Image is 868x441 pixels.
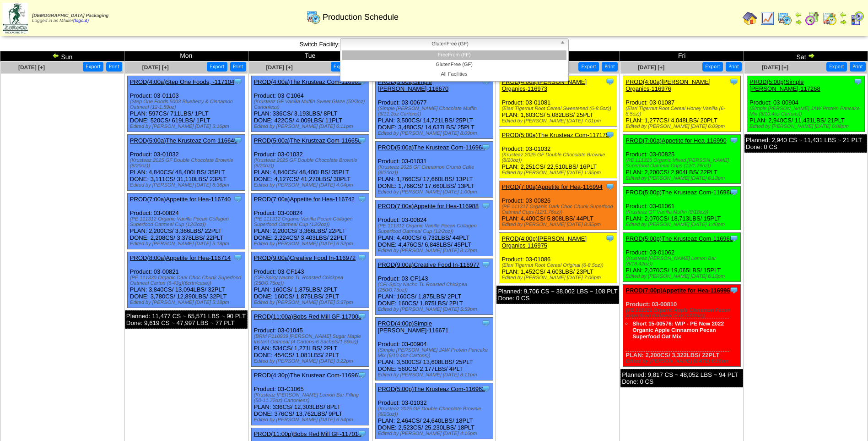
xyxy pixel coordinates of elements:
span: [DATE] [+] [266,64,293,71]
div: (PE 111321 Organic Apple Cinnamon Pecan Superfood Oatmeal Cup (12/2oz)) [625,308,740,319]
img: Tooltip [729,286,739,295]
div: Product: 03-00824 PLAN: 4,400CS / 6,732LBS / 44PLT DONE: 4,476CS / 6,848LBS / 45PLT [375,200,493,256]
div: Product: 03-00824 PLAN: 2,200CS / 3,366LBS / 22PLT DONE: 2,208CS / 3,378LBS / 22PLT [127,193,245,249]
a: (logout) [73,18,89,23]
div: (Krusteaz 2025 GF Double Chocolate Brownie (8/20oz)) [254,158,369,169]
div: (Krusteaz 2025 GF Double Chocolate Brownie (8/20oz)) [378,406,493,417]
button: Export [331,62,351,72]
a: PROD(7:00a)Appetite for Hea-116990 [625,137,726,144]
div: (Elari Tigernut Root Cereal Original (6-8.5oz)) [501,263,616,268]
img: zoroco-logo-small.webp [3,3,28,33]
a: [DATE] [+] [142,64,169,71]
img: Tooltip [481,384,491,393]
div: Product: 03-01086 PLAN: 1,452CS / 4,603LBS / 23PLT [499,233,617,283]
div: (Elari Tigernut Root Cereal Honey Vanilla (6-8.5oz)) [625,106,740,117]
a: PROD(4:00a)The Krusteaz Com-116965 [254,78,361,85]
img: Tooltip [233,136,243,145]
a: PROD(5:00p)The Krusteaz Com-116963 [378,386,485,392]
a: PROD(7:00a)Appetite for Hea-116994 [501,183,602,190]
div: Product: 03-00821 PLAN: 3,840CS / 13,094LBS / 32PLT DONE: 3,780CS / 12,890LBS / 32PLT [127,252,245,308]
button: Print [850,62,866,72]
a: PROD(11:00p)Bobs Red Mill GF-117014 [254,430,362,437]
span: GlutenFree (GF) [344,39,556,50]
img: Tooltip [481,143,491,152]
img: Tooltip [605,77,615,86]
img: Tooltip [729,77,739,86]
div: Edited by [PERSON_NAME] [DATE] 5:18pm [130,300,245,305]
div: (PE 111312 Organic Vanilla Pecan Collagen Superfood Oatmeal Cup (12/2oz)) [254,216,369,227]
div: Edited by [PERSON_NAME] [DATE] 8:09pm [378,131,493,136]
span: [DEMOGRAPHIC_DATA] Packaging [32,13,108,18]
div: Edited by [PERSON_NAME] [DATE] 1:00pm [378,189,493,195]
img: calendarinout.gif [822,11,837,26]
button: Export [207,62,227,72]
div: Product: 03-00810 PLAN: 2,200CS / 3,322LBS / 22PLT [623,285,741,367]
div: Edited by [PERSON_NAME] [DATE] 5:59pm [378,307,493,312]
div: (PE 111330 Organic Dark Choc Chunk Superfood Oatmeal Carton (6-43g)(6crtn/case)) [130,275,245,286]
div: (Simple [PERSON_NAME] Chocolate Muffin (6/11.2oz Cartons)) [378,106,493,117]
a: [DATE] [+] [762,64,788,71]
img: calendarprod.gif [306,10,321,24]
div: Edited by [PERSON_NAME] [DATE] 6:09pm [625,124,740,129]
div: Product: 03-00825 PLAN: 2,200CS / 2,904LBS / 22PLT [623,135,741,184]
span: Logged in as Mfuller [32,13,108,23]
button: Print [230,62,246,72]
div: Planned: 2,940 CS ~ 11,431 LBS ~ 21 PLT Done: 0 CS [744,134,867,153]
div: (CFI-Spicy Nacho TL Roasted Chickpea (250/0.75oz)) [254,275,369,286]
div: Product: 03-01087 PLAN: 1,277CS / 4,048LBS / 20PLT [623,76,741,132]
div: (Krusteaz GF Vanilla Muffin (8/18oz)) [625,209,740,215]
div: Edited by [PERSON_NAME] [DATE] 7:06pm [501,275,616,281]
img: Tooltip [605,182,615,191]
div: Edited by [PERSON_NAME] [DATE] 8:12pm [378,248,493,254]
img: arrowleft.gif [840,11,847,18]
div: Edited by [PERSON_NAME] [DATE] 6:54pm [254,417,369,423]
div: Edited by [PERSON_NAME] [DATE] 7:01pm [501,118,616,124]
span: [DATE] [+] [18,64,45,71]
img: arrowright.gif [840,18,847,26]
div: (CFI-Spicy Nacho TL Roasted Chickpea (250/0.75oz)) [378,282,493,293]
div: Product: 03-CF143 PLAN: 160CS / 1,875LBS / 2PLT DONE: 160CS / 1,875LBS / 2PLT [251,252,369,308]
div: Edited by [PERSON_NAME] [DATE] 3:22pm [254,358,369,364]
a: PROD(5:00p)The Krusteaz Com-116968 [625,235,733,242]
img: home.gif [743,11,757,26]
img: arrowleft.gif [52,52,59,59]
a: PROD(5:00p)The Krusteaz Com-116966 [625,189,733,196]
div: (PE 111317 Organic Dark Choc Chunk Superfood Oatmeal Cups (12/1.76oz)) [501,204,616,215]
div: Edited by [PERSON_NAME] [DATE] 8:11pm [378,372,493,378]
div: (Krusteaz 2025 GF Cinnamon Crumb Cake (8/20oz)) [378,165,493,176]
button: Print [726,62,742,72]
a: PROD(5:00p)Simple [PERSON_NAME]-117268 [749,78,820,92]
div: Edited by [PERSON_NAME] [DATE] 6:36pm [130,182,245,188]
img: Tooltip [481,201,491,210]
td: Fri [620,51,744,61]
img: Tooltip [729,234,739,243]
div: Planned: 11,477 CS ~ 65,571 LBS ~ 90 PLT Done: 9,619 CS ~ 47,997 LBS ~ 77 PLT [125,310,248,329]
li: All Facilities [342,70,566,79]
img: Tooltip [357,194,367,204]
a: PROD(4:00a)[PERSON_NAME] Organics-116976 [625,78,711,92]
img: calendarprod.gif [777,11,792,26]
div: Edited by [PERSON_NAME] [DATE] 1:40pm [625,222,740,227]
td: Mon [124,51,248,61]
div: Edited by [PERSON_NAME] [DATE] 6:16pm [625,358,740,364]
div: Edited by [PERSON_NAME] [DATE] 6:11pm [254,124,369,129]
div: Product: 03-CF143 PLAN: 160CS / 1,875LBS / 2PLT DONE: 160CS / 1,875LBS / 2PLT [375,259,493,315]
div: (Krusteaz 2025 GF Double Chocolate Brownie (8/20oz)) [130,158,245,169]
img: calendarcustomer.gif [850,11,864,26]
div: Edited by [PERSON_NAME] [DATE] 6:08pm [749,124,864,129]
a: PROD(4:00a)Step One Foods, -117104 [130,78,234,85]
div: Product: 03-01061 PLAN: 2,070CS / 18,713LBS / 15PLT [623,187,741,230]
button: Export [578,62,599,72]
button: Print [106,62,122,72]
a: PROD(9:00a)Creative Food In-116977 [378,261,480,268]
div: Product: 03-00904 PLAN: 3,500CS / 13,608LBS / 25PLT DONE: 560CS / 2,177LBS / 4PLT [375,318,493,380]
div: Product: 03-00826 PLAN: 4,400CS / 5,808LBS / 44PLT [499,181,617,230]
a: PROD(5:00a)The Krusteaz Com-116649 [130,137,237,144]
a: PROD(3:00a)Simple [PERSON_NAME]-116670 [378,78,449,92]
div: Edited by [PERSON_NAME] [DATE] 4:04pm [254,182,369,188]
div: Edited by [PERSON_NAME] [DATE] 5:16pm [130,124,245,129]
div: (Krusteaz [PERSON_NAME] Lemon Bar (8/18.42oz)) [625,256,740,267]
div: Product: 03-01032 PLAN: 2,464CS / 24,640LBS / 18PLT DONE: 2,523CS / 25,230LBS / 18PLT [375,383,493,439]
img: Tooltip [233,194,243,204]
